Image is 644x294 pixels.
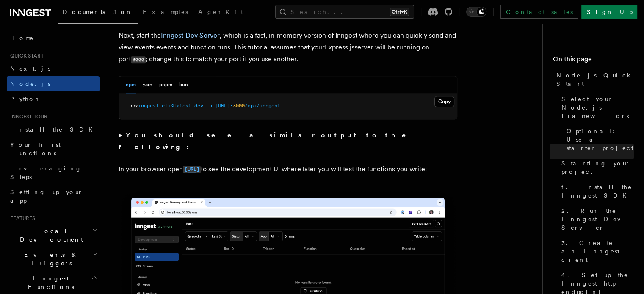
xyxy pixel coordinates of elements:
[7,91,100,107] a: Python
[558,235,634,267] a: 3. Create an Inngest client
[143,8,188,15] span: Examples
[7,184,100,208] a: Setting up your app
[63,8,133,15] span: Documentation
[561,239,634,264] span: 3. Create an Inngest client
[558,179,634,203] a: 1. Install the Inngest SDK
[7,113,47,120] span: Inngest tour
[7,274,91,291] span: Inngest Functions
[10,165,82,180] span: Leveraging Steps
[161,31,220,39] a: Inngest Dev Server
[466,7,486,17] button: Toggle dark mode
[556,71,634,88] span: Node.js Quick Start
[561,159,634,176] span: Starting your project
[131,56,146,63] code: 3000
[206,103,212,109] span: -u
[7,76,100,91] a: Node.js
[119,131,418,151] strong: You should see a similar output to the following:
[10,80,50,87] span: Node.js
[183,165,201,173] a: [URL]
[561,183,634,200] span: 1. Install the Inngest SDK
[7,161,100,184] a: Leveraging Steps
[10,34,34,42] span: Home
[10,189,83,204] span: Setting up your app
[558,156,634,179] a: Starting your project
[126,76,136,93] button: npm
[390,8,409,16] kbd: Ctrl+K
[129,103,138,109] span: npx
[245,103,280,109] span: /api/inngest
[563,124,634,156] a: Optional: Use a starter project
[7,52,44,59] span: Quick start
[119,163,457,176] p: In your browser open to see the development UI where later you will test the functions you write:
[567,127,634,152] span: Optional: Use a starter project
[553,68,634,91] a: Node.js Quick Start
[7,122,100,137] a: Install the SDK
[10,96,41,102] span: Python
[198,8,243,15] span: AgentKit
[7,137,100,161] a: Your first Functions
[143,76,152,93] button: yarn
[138,3,193,23] a: Examples
[561,206,634,232] span: 2. Run the Inngest Dev Server
[500,5,578,19] a: Contact sales
[7,247,100,271] button: Events & Triggers
[58,3,138,24] a: Documentation
[7,223,100,247] button: Local Development
[10,65,50,72] span: Next.js
[193,3,248,23] a: AgentKit
[561,95,634,120] span: Select your Node.js framework
[275,5,414,19] button: Search...Ctrl+K
[138,103,191,109] span: inngest-cli@latest
[553,54,634,68] h4: On this page
[183,166,201,173] code: [URL]
[10,141,61,157] span: Your first Functions
[581,5,637,19] a: Sign Up
[7,215,35,222] span: Features
[194,103,203,109] span: dev
[215,103,233,109] span: [URL]:
[7,250,92,267] span: Events & Triggers
[7,227,92,244] span: Local Development
[179,76,188,93] button: bun
[7,61,100,76] a: Next.js
[119,129,457,153] summary: You should see a similar output to the following:
[10,126,98,133] span: Install the SDK
[558,203,634,235] a: 2. Run the Inngest Dev Server
[7,30,100,46] a: Home
[233,103,245,109] span: 3000
[119,30,457,66] p: Next, start the , which is a fast, in-memory version of Inngest where you can quickly send and vi...
[434,96,454,107] button: Copy
[159,76,172,93] button: pnpm
[558,91,634,124] a: Select your Node.js framework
